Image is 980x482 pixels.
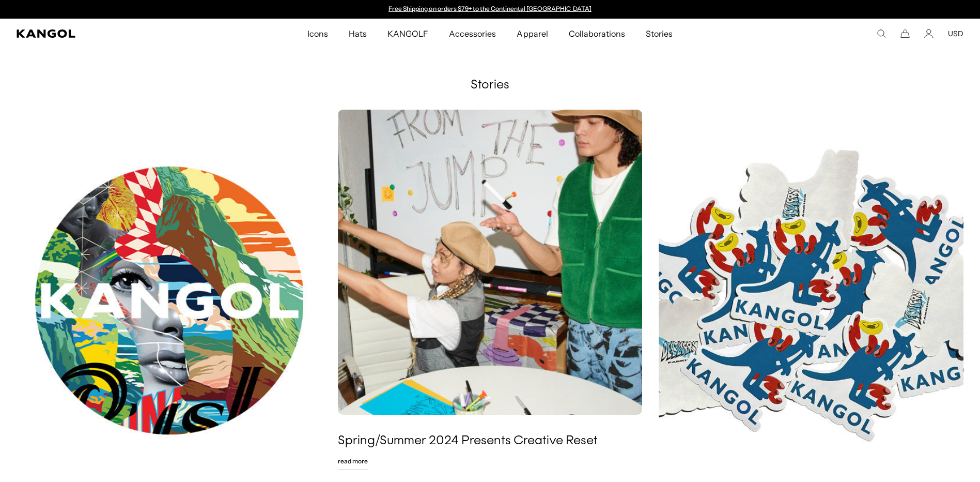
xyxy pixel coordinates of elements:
[449,19,496,49] span: Accessories
[900,29,910,38] button: Cart
[924,29,934,38] a: Account
[377,19,439,49] a: KANGOLF
[307,19,328,49] span: Icons
[387,19,428,49] span: KANGOLF
[349,19,367,49] span: Hats
[338,110,643,415] img: Spring/Summer 2024 Presents Creative Reset
[384,5,597,13] div: Announcement
[506,19,558,49] a: Apparel
[635,19,683,49] a: Stories
[338,453,368,470] a: Read More
[17,29,204,38] a: Kangol
[338,19,377,49] a: Hats
[384,5,597,13] div: 1 of 2
[948,29,963,38] button: USD
[384,5,597,13] slideshow-component: Announcement bar
[439,19,506,49] a: Accessories
[517,19,548,49] span: Apparel
[388,5,592,12] a: Free Shipping on orders $79+ to the Continental [GEOGRAPHIC_DATA]
[338,433,598,449] a: Spring/Summer 2024 Presents Creative Reset
[646,19,673,49] span: Stories
[877,29,886,38] summary: Search here
[297,19,338,49] a: Icons
[569,19,625,49] span: Collaborations
[558,19,635,49] a: Collaborations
